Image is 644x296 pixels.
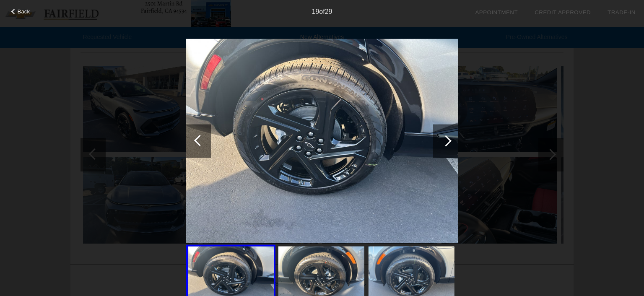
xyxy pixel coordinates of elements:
a: Appointment [475,9,518,16]
a: Trade-In [608,9,636,16]
span: Back [18,8,30,15]
span: 19 [312,8,319,15]
span: 29 [325,8,332,15]
img: 19.jpg [186,39,458,243]
a: Credit Approved [535,9,591,16]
